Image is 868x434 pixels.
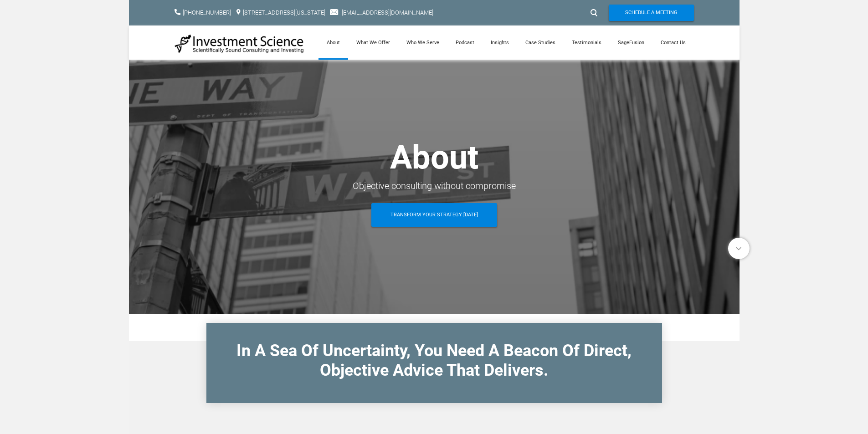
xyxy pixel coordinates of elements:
[390,138,478,177] strong: About
[318,26,348,60] a: About
[398,26,447,60] a: Who We Serve
[447,26,483,60] a: Podcast
[609,5,694,21] a: Schedule A Meeting
[342,9,433,16] a: [EMAIL_ADDRESS][DOMAIN_NAME]
[564,26,610,60] a: Testimonials
[236,341,632,380] font: In A Sea Of Uncertainty, You Need A Beacon Of​ Direct, Objective Advice That Delivers.
[175,34,304,54] img: Investment Science | NYC Consulting Services
[175,178,694,194] div: Objective consulting without compromise
[483,26,517,60] a: Insights
[183,9,231,16] a: [PHONE_NUMBER]
[243,9,325,16] a: [STREET_ADDRESS][US_STATE]​
[610,26,652,60] a: SageFusion
[652,26,694,60] a: Contact Us
[390,203,478,227] span: Transform Your Strategy [DATE]
[371,203,497,227] a: Transform Your Strategy [DATE]
[517,26,564,60] a: Case Studies
[625,5,678,21] span: Schedule A Meeting
[348,26,398,60] a: What We Offer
